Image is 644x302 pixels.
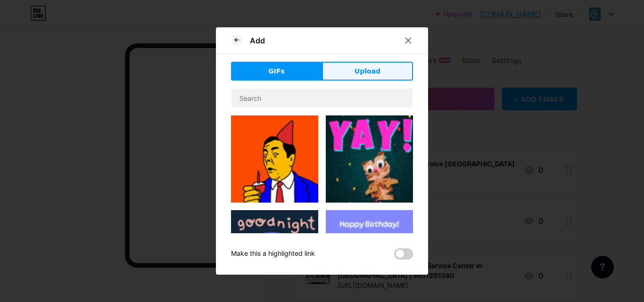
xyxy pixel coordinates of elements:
img: Gihpy [326,115,413,203]
div: Add [250,35,265,46]
img: Gihpy [326,210,413,297]
button: Upload [322,62,413,81]
button: GIFs [231,62,322,81]
input: Search [231,89,413,107]
span: Upload [355,66,380,76]
img: Gihpy [231,210,318,297]
img: Gihpy [231,115,318,203]
div: Make this a highlighted link [231,248,315,260]
span: GIFs [268,66,285,76]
